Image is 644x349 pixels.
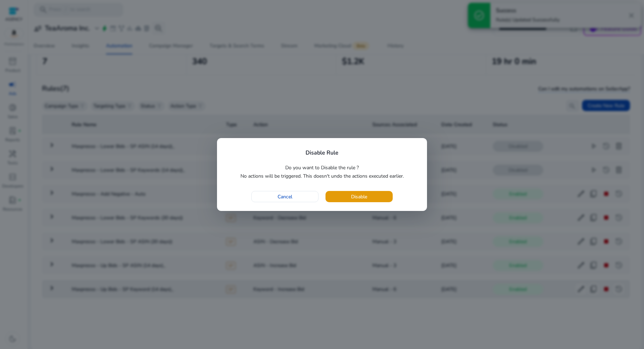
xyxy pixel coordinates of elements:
[306,150,338,156] h4: Disable Rule
[351,193,367,200] span: Disable
[325,191,393,202] button: Disable
[226,164,418,180] p: Do you want to Disable the rule ? No actions will be triggered. This doesn't undo the actions exe...
[251,191,318,202] button: Cancel
[278,193,292,200] span: Cancel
